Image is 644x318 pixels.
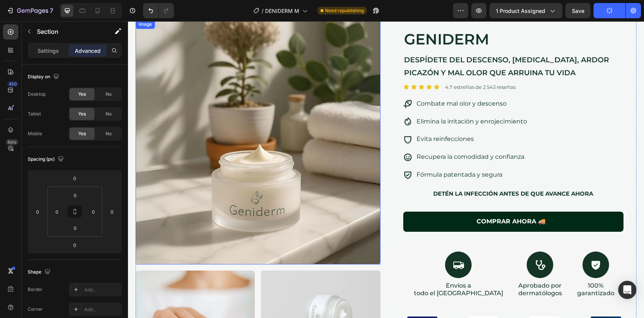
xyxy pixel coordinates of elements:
img: gempages_572715924684014816-b6e71fa8-5f1a-4206-ba70-a7d6a9eeabda.png [279,295,310,313]
p: Section [37,27,99,36]
span: Yes [78,111,86,117]
div: Display on [28,72,61,82]
input: 0 [106,206,118,217]
div: 450 [7,81,18,87]
span: / [262,7,264,15]
span: Save [572,8,584,14]
span: Yes [78,91,86,98]
span: Need republishing [325,7,364,14]
p: 100% [449,261,486,269]
img: gempages_572715924684014816-82a9be1c-74f1-48b8-8bde-53358e750f6e.png [401,295,432,313]
p: Despídete del descenso, [MEDICAL_DATA], ardor picazón y mal olor que arruina tu vida [276,32,495,58]
p: Advanced [75,47,101,55]
div: Desktop [28,91,46,98]
p: Detén la infección antes de que avance AHORA [276,167,495,177]
input: 0 [32,206,43,217]
span: No [106,130,112,137]
button: 7 [3,3,57,18]
input: 0 [67,172,82,184]
div: Spacing (px) [28,154,65,165]
img: gempages_572715924684014816-b39e9bf6-ded8-4a24-9568-5bb16223814d.png [340,295,371,313]
p: 7 [50,6,53,15]
p: Evita reinfecciones [289,112,399,123]
p: dermatólogos [390,268,434,276]
p: Settings [38,47,59,55]
input: 0px [68,222,83,234]
span: 1 product assigned [496,7,545,15]
input: 0px [51,206,63,217]
div: Shape [28,267,52,277]
p: Envíos a [286,261,375,269]
div: Beta [6,139,18,145]
input: 0px [88,206,99,217]
button: 1 product assigned [489,3,562,18]
input: 0 [67,239,82,251]
div: Border [28,286,43,293]
p: Fórmula patentada y segura [289,148,399,159]
div: Tablet [28,111,41,117]
p: Combate mal olor y descenso [289,77,399,88]
h2: GENIDERM [275,8,496,28]
p: Aprobado por [390,261,434,269]
span: DENIDERM M [265,7,299,15]
button: Save [565,3,590,18]
iframe: Design area [128,21,644,318]
span: No [106,91,112,98]
div: Open Intercom Messenger [618,281,636,299]
p: Elimina la irritación y enrojecimiento [289,95,399,106]
img: gempages_572715924684014816-b44e3666-e0d7-44b7-8b18-5a9ba38dfc74.png [462,295,493,313]
p: COMPRAR AHORA 🚚 [349,195,418,206]
span: No [106,111,112,117]
div: Add... [84,286,120,293]
div: Mobile [28,130,42,137]
p: garantizado [449,268,486,276]
div: Add... [84,306,120,313]
button: <p>COMPRAR AHORA 🚚</p> [275,190,496,210]
div: Corner [28,306,43,313]
p: todo el [GEOGRAPHIC_DATA] [286,268,375,276]
input: 0px [68,190,83,201]
p: 4.7 estrellas de 2 543 reseñas [317,63,388,69]
div: Undo/Redo [143,3,174,18]
p: Recupera la comodidad y confianza [289,130,399,141]
span: Yes [78,130,86,137]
